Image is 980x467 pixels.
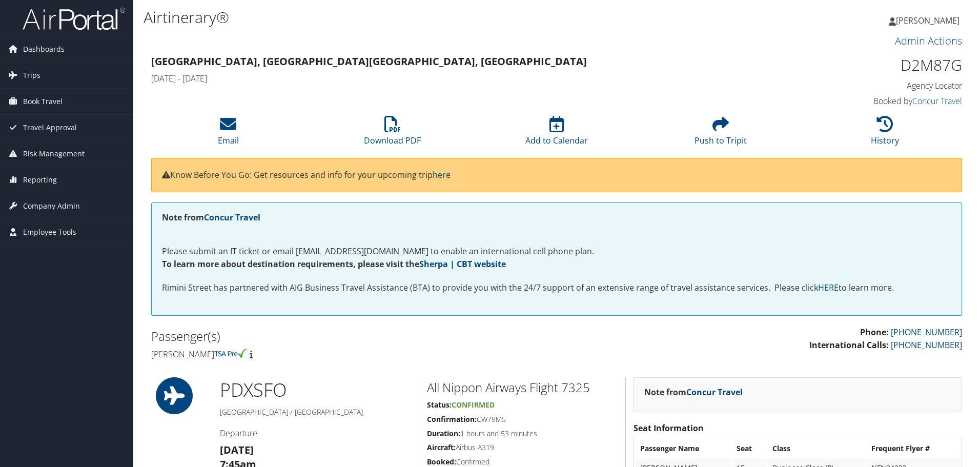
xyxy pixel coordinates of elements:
[912,95,962,107] a: Concur Travel
[427,414,477,424] strong: Confirmation:
[686,387,743,398] a: Concur Travel
[23,167,57,193] span: Reporting
[214,349,248,358] img: tsa-precheck.png
[23,193,80,219] span: Company Admin
[220,407,411,417] h5: [GEOGRAPHIC_DATA] / [GEOGRAPHIC_DATA]
[427,442,456,452] strong: Aircraft:
[731,439,767,458] th: Seat
[771,80,962,91] h4: Agency Locator
[23,219,76,245] span: Employee Tools
[771,54,962,76] h1: D2M87G
[427,379,618,396] h2: All Nippon Airways Flight 7325
[889,5,970,36] a: [PERSON_NAME]
[427,429,460,438] strong: Duration:
[895,34,962,48] a: Admin Actions
[896,15,959,26] span: [PERSON_NAME]
[419,258,506,270] a: Sherpa | CBT website
[23,115,77,140] span: Travel Approval
[218,121,239,146] a: Email
[364,121,421,146] a: Download PDF
[866,439,961,458] th: Frequent Flyer #
[151,73,756,84] h4: [DATE] - [DATE]
[433,169,451,180] a: here
[23,89,63,114] span: Book Travel
[634,422,704,434] strong: Seat Information
[891,327,962,338] a: [PHONE_NUMBER]
[427,457,618,467] h5: Confirmed
[818,282,839,293] a: HERE
[162,281,951,295] p: Rimini Street has partnered with AIG Business Travel Assistance (BTA) to provide you with the 24/...
[427,400,452,410] strong: Status:
[427,457,456,466] strong: Booked:
[809,339,889,351] strong: International Calls:
[23,36,65,62] span: Dashboards
[427,429,618,439] h5: 1 hours and 53 minutes
[427,414,618,424] h5: CW79M5
[452,400,495,410] span: Confirmed
[220,443,254,457] strong: [DATE]
[162,258,506,270] strong: To learn more about destination requirements, please visit the
[151,349,549,360] h4: [PERSON_NAME]
[695,121,747,146] a: Push to Tripit
[635,439,730,458] th: Passenger Name
[204,212,260,223] a: Concur Travel
[771,95,962,107] h4: Booked by
[871,121,899,146] a: History
[151,328,549,345] h2: Passenger(s)
[220,377,411,403] h1: PDX SFO
[644,387,743,398] strong: Note from
[162,169,951,182] p: Know Before You Go: Get resources and info for your upcoming trip
[860,327,889,338] strong: Phone:
[144,7,695,28] h1: Airtinerary®
[525,121,588,146] a: Add to Calendar
[162,232,951,271] p: Please submit an IT ticket or email [EMAIL_ADDRESS][DOMAIN_NAME] to enable an international cell ...
[23,63,40,88] span: Trips
[767,439,865,458] th: Class
[23,141,85,167] span: Risk Management
[220,428,411,439] h4: Departure
[162,212,260,223] strong: Note from
[151,54,587,68] strong: [GEOGRAPHIC_DATA], [GEOGRAPHIC_DATA] [GEOGRAPHIC_DATA], [GEOGRAPHIC_DATA]
[23,7,125,31] img: airportal-logo.png
[427,442,618,453] h5: Airbus A319
[891,339,962,351] a: [PHONE_NUMBER]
